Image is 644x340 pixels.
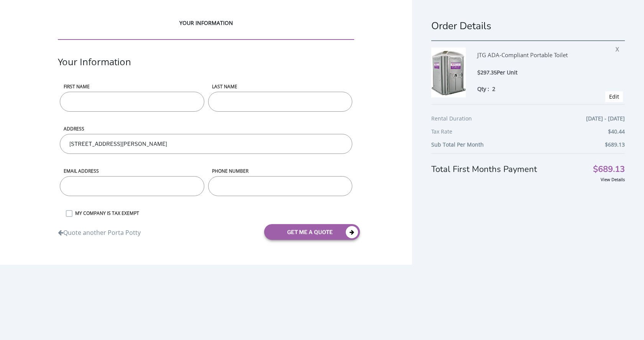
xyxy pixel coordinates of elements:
[208,168,352,174] label: phone number
[60,168,204,174] label: Email address
[58,19,354,40] div: YOUR INFORMATION
[616,43,623,53] span: X
[609,93,619,100] a: Edit
[58,224,141,237] a: Quote another Porta Potty
[431,127,625,140] div: Tax Rate
[477,48,605,68] div: JTG ADA-Compliant Portable Toilet
[497,69,517,76] span: Per Unit
[431,114,625,127] div: Rental Duration
[586,114,625,123] span: [DATE] - [DATE]
[605,141,625,148] b: $689.13
[58,55,354,83] div: Your Information
[431,19,625,33] h1: Order Details
[601,177,625,182] a: View Details
[593,165,625,173] span: $689.13
[477,85,605,93] div: Qty :
[608,127,625,136] span: $40.44
[264,224,360,240] button: get me a quote
[477,68,605,77] div: $297.35
[492,85,495,92] span: 2
[431,153,625,175] div: Total First Months Payment
[60,83,204,90] label: First name
[431,141,484,148] b: Sub Total Per Month
[208,83,352,90] label: LAST NAME
[71,210,354,216] label: MY COMPANY IS TAX EXEMPT
[613,309,644,340] button: Live Chat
